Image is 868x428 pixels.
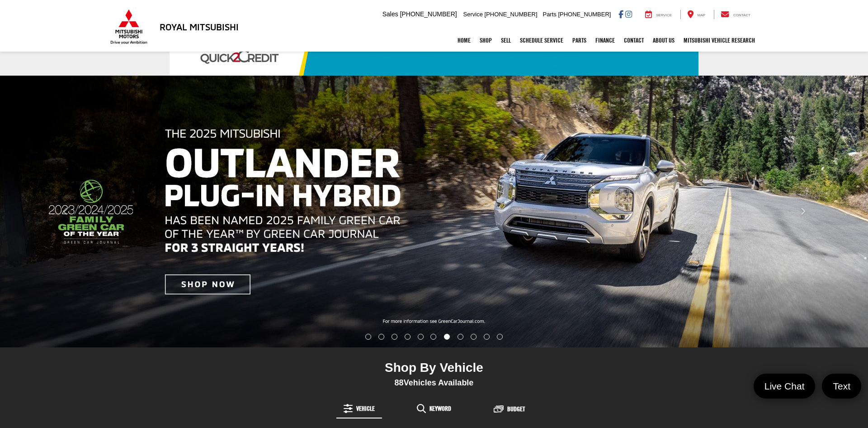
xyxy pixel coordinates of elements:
span: Budget [507,406,525,412]
button: Click to view next picture. [738,94,868,329]
div: Shop By Vehicle [277,360,591,378]
span: 88 [395,378,404,387]
a: Home [453,29,475,52]
li: Go to slide number 11. [497,334,503,340]
a: Instagram: Click to visit our Instagram page [625,10,632,18]
li: Go to slide number 2. [378,334,384,340]
li: Go to slide number 3. [392,334,397,340]
span: Service [656,13,672,17]
a: Parts: Opens in a new tab [568,29,591,52]
span: [PHONE_NUMBER] [400,10,457,18]
a: Finance [591,29,619,52]
li: Go to slide number 10. [484,334,490,340]
li: Go to slide number 4. [405,334,410,340]
h3: Royal Mitsubishi [160,22,239,32]
span: Sales [382,10,398,18]
li: Go to slide number 1. [365,334,371,340]
a: Schedule Service: Opens in a new tab [515,29,568,52]
li: Go to slide number 9. [471,334,476,340]
span: Vehicle [356,405,375,412]
a: Shop [475,29,496,52]
a: Live Chat [754,374,816,399]
li: Go to slide number 6. [431,334,437,340]
a: Text [822,374,861,399]
span: Parts [542,11,556,18]
li: Go to slide number 5. [418,334,424,340]
a: Contact [714,10,757,19]
a: About Us [648,29,679,52]
span: Keyword [429,405,451,412]
span: [PHONE_NUMBER] [558,11,611,18]
li: Go to slide number 7. [444,334,450,340]
div: Vehicles Available [277,378,591,388]
a: Facebook: Click to visit our Facebook page [618,10,623,18]
img: Mitsubishi [108,9,149,44]
span: Service [463,11,483,18]
a: Map [680,10,712,19]
a: Sell [496,29,515,52]
span: Live Chat [760,380,809,392]
span: Contact [733,13,750,17]
a: Service [638,10,679,19]
li: Go to slide number 8. [458,334,463,340]
a: Contact [619,29,648,52]
span: [PHONE_NUMBER] [485,11,538,18]
span: Map [698,13,705,17]
span: Text [828,380,855,392]
a: Mitsubishi Vehicle Research [679,29,759,52]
